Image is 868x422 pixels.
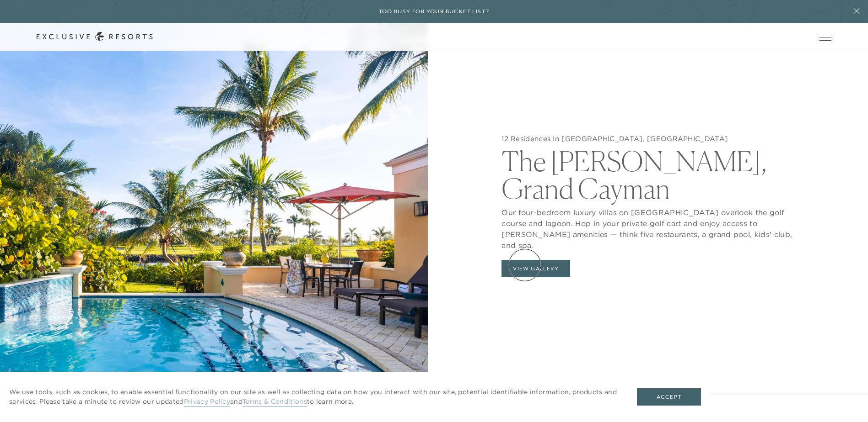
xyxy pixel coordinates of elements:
p: We use tools, such as cookies, to enable essential functionality on our site as well as collectin... [9,387,619,406]
h2: The [PERSON_NAME], Grand Cayman [501,143,807,202]
h5: 12 Residences In [GEOGRAPHIC_DATA], [GEOGRAPHIC_DATA] [501,134,807,143]
button: View Gallery [501,260,570,277]
p: Our four-bedroom luxury villas on [GEOGRAPHIC_DATA] overlook the golf course and lagoon. Hop in y... [501,202,807,251]
button: Open navigation [819,34,831,40]
button: Accept [637,388,701,406]
h6: Too busy for your bucket list? [379,7,490,16]
a: Terms & Conditions [243,397,307,407]
a: Privacy Policy [184,397,230,407]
